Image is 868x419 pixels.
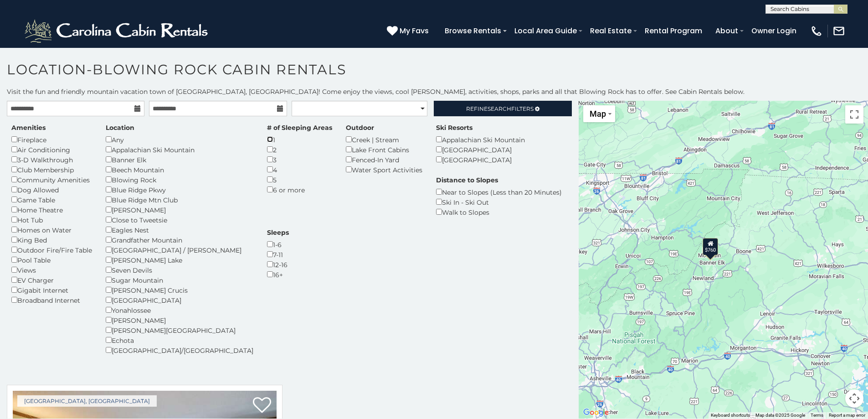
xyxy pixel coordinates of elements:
span: My Favs [400,25,429,36]
div: Home Theatre [11,205,92,215]
a: My Favs [387,25,431,37]
label: Amenities [11,123,46,132]
div: 1 [267,134,332,145]
div: Club Membership [11,165,92,175]
button: Toggle fullscreen view [845,105,863,124]
div: [GEOGRAPHIC_DATA]/[GEOGRAPHIC_DATA] [106,345,253,355]
div: [PERSON_NAME] [106,205,253,215]
div: Fireplace [11,134,92,145]
div: Walk to Slopes [436,207,562,217]
span: Search [488,105,511,112]
div: Water Sport Activities [346,165,422,175]
div: $760 [703,238,719,255]
span: Refine Filters [466,105,534,112]
div: Creek | Stream [346,134,422,145]
div: 4 [267,165,332,175]
span: Map [590,109,606,119]
div: 16+ [267,269,289,279]
a: Browse Rentals [440,23,506,39]
span: Map data ©2025 Google [755,413,805,418]
div: [PERSON_NAME] [106,315,253,325]
a: Terms (opens in new tab) [811,413,823,418]
img: White-1-2.png [23,17,212,45]
img: mail-regular-white.png [832,25,845,37]
div: Eagles Nest [106,225,253,235]
div: Hot Tub [11,215,92,225]
div: [PERSON_NAME] Crucis [106,285,253,295]
div: Broadband Internet [11,295,92,305]
div: [PERSON_NAME][GEOGRAPHIC_DATA] [106,325,253,335]
div: EV Charger [11,275,92,285]
label: Sleeps [267,228,289,237]
div: Fenced-In Yard [346,155,422,165]
div: [GEOGRAPHIC_DATA] / [PERSON_NAME] [106,245,253,255]
a: Add to favorites [253,396,271,415]
a: About [711,23,743,39]
div: Beech Mountain [106,165,253,175]
div: Air Conditioning [11,145,92,155]
img: Google [581,407,611,419]
div: Sugar Mountain [106,275,253,285]
div: Gigabit Internet [11,285,92,295]
div: Close to Tweetsie [106,215,253,225]
a: Open this area in Google Maps (opens a new window) [581,407,611,419]
a: [GEOGRAPHIC_DATA], [GEOGRAPHIC_DATA] [17,395,157,407]
div: Any [106,134,253,145]
div: Community Amenities [11,175,92,185]
div: King Bed [11,235,92,245]
div: Appalachian Ski Mountain [436,134,525,145]
button: Change map style [583,105,615,122]
div: Blue Ridge Mtn Club [106,195,253,205]
div: Blue Ridge Pkwy [106,185,253,195]
div: Outdoor Fire/Fire Table [11,245,92,255]
div: 2 [267,145,332,155]
div: 12-16 [267,259,289,269]
div: Echota [106,335,253,345]
div: Ski In - Ski Out [436,197,562,207]
div: [PERSON_NAME] Lake [106,255,253,265]
div: Seven Devils [106,265,253,275]
label: Location [106,123,134,132]
div: Dog Allowed [11,185,92,195]
a: Owner Login [747,23,801,39]
a: Report a map error [829,413,865,418]
div: 6 or more [267,185,332,195]
button: Map camera controls [845,389,863,408]
div: Grandfather Mountain [106,235,253,245]
a: Local Area Guide [510,23,581,39]
a: Real Estate [586,23,636,39]
img: phone-regular-white.png [810,25,823,37]
div: Yonahlossee [106,305,253,315]
button: Keyboard shortcuts [711,412,750,419]
a: RefineSearchFilters [434,101,571,116]
div: [GEOGRAPHIC_DATA] [106,295,253,305]
div: Game Table [11,195,92,205]
div: 7-11 [267,249,289,259]
div: [GEOGRAPHIC_DATA] [436,155,525,165]
div: Views [11,265,92,275]
label: Ski Resorts [436,123,473,132]
div: Pool Table [11,255,92,265]
div: Appalachian Ski Mountain [106,145,253,155]
div: Near to Slopes (Less than 20 Minutes) [436,187,562,197]
label: Distance to Slopes [436,176,498,185]
div: 3 [267,155,332,165]
label: # of Sleeping Areas [267,123,332,132]
div: Homes on Water [11,225,92,235]
a: Rental Program [640,23,707,39]
div: 1-6 [267,239,289,249]
div: [GEOGRAPHIC_DATA] [436,145,525,155]
div: Banner Elk [106,155,253,165]
label: Outdoor [346,123,374,132]
div: Blowing Rock [106,175,253,185]
div: 5 [267,175,332,185]
div: 3-D Walkthrough [11,155,92,165]
div: Lake Front Cabins [346,145,422,155]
